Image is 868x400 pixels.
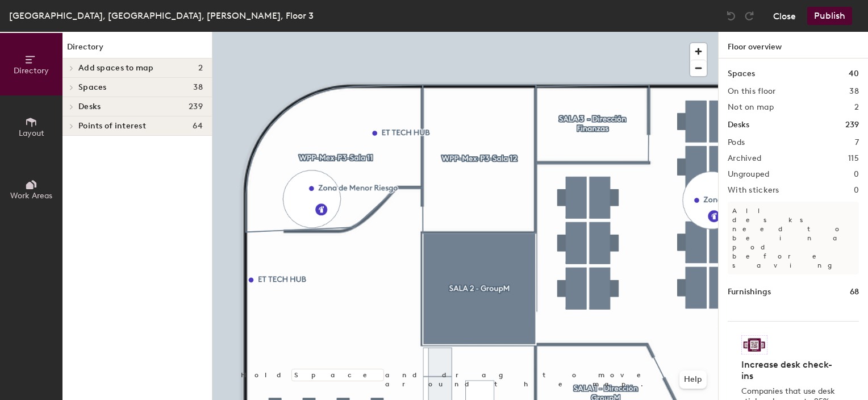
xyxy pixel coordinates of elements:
[728,202,859,274] p: All desks need to be in a pod before saving
[19,128,44,138] span: Layout
[679,370,707,389] button: Help
[78,83,107,92] span: Spaces
[854,170,859,179] h2: 0
[728,286,771,298] h1: Furnishings
[728,119,749,131] h1: Desks
[728,103,774,112] h2: Not on map
[845,119,859,131] h1: 239
[719,32,868,59] h1: Floor overview
[78,102,101,111] span: Desks
[855,138,859,147] h2: 7
[9,9,314,23] div: [GEOGRAPHIC_DATA], [GEOGRAPHIC_DATA], [PERSON_NAME], Floor 3
[741,359,838,382] h4: Increase desk check-ins
[848,154,859,163] h2: 115
[773,7,796,25] button: Close
[198,64,203,73] span: 2
[744,10,755,22] img: Redo
[728,186,779,195] h2: With stickers
[850,286,859,298] h1: 68
[193,83,203,92] span: 38
[62,41,212,59] h1: Directory
[78,64,154,73] span: Add spaces to map
[14,66,49,76] span: Directory
[807,7,852,25] button: Publish
[728,154,761,163] h2: Archived
[728,87,776,96] h2: On this floor
[854,103,859,112] h2: 2
[849,87,859,96] h2: 38
[728,138,745,147] h2: Pods
[189,102,203,111] span: 239
[725,10,737,22] img: Undo
[741,335,767,355] img: Sticker logo
[728,68,755,80] h1: Spaces
[10,191,52,201] span: Work Areas
[78,122,146,131] span: Points of interest
[193,122,203,131] span: 64
[849,68,859,80] h1: 40
[854,186,859,195] h2: 0
[728,170,770,179] h2: Ungrouped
